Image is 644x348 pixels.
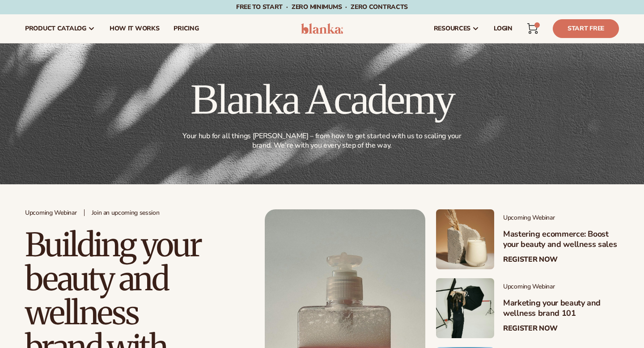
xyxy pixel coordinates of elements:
[110,25,160,32] span: How It Works
[166,14,206,43] a: pricing
[18,14,102,43] a: product catalog
[179,132,465,150] p: Your hub for all things [PERSON_NAME] – from how to get started with us to scaling your brand. We...
[236,3,408,11] span: Free to start · ZERO minimums · ZERO contracts
[503,229,619,250] h3: Mastering ecommerce: Boost your beauty and wellness sales
[503,255,558,264] a: Register Now
[434,25,470,32] span: resources
[178,78,466,121] h1: Blanka Academy
[503,214,619,222] span: Upcoming Webinar
[503,283,619,291] span: Upcoming Webinar
[503,324,558,333] a: Register Now
[92,209,160,217] span: Join an upcoming session
[174,25,199,32] span: pricing
[487,14,520,43] a: LOGIN
[427,14,487,43] a: resources
[503,298,619,319] h3: Marketing your beauty and wellness brand 101
[25,209,77,217] span: Upcoming Webinar
[25,25,86,32] span: product catalog
[553,19,619,38] a: Start Free
[494,25,513,32] span: LOGIN
[301,23,343,34] img: logo
[102,14,167,43] a: How It Works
